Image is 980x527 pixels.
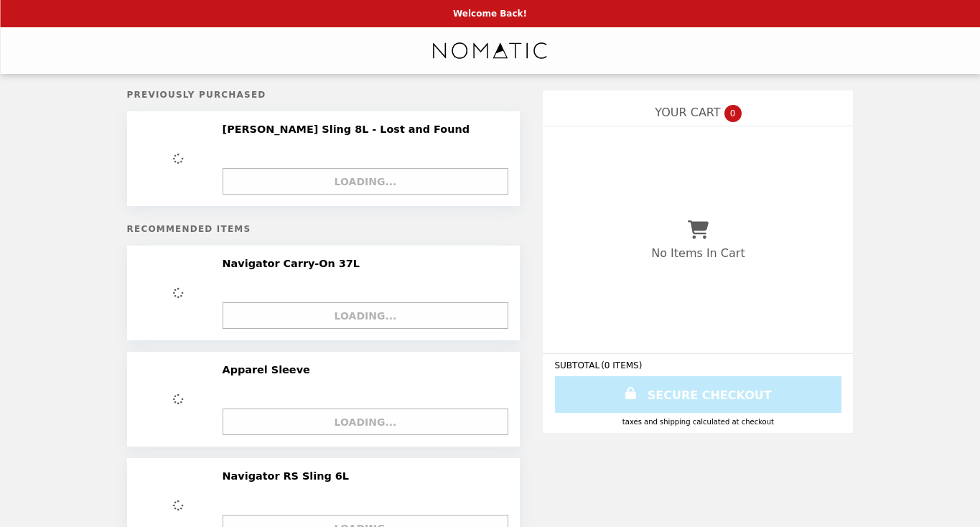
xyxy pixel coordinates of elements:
[223,257,365,270] h2: Navigator Carry-On 37L
[601,360,642,370] span: ( 0 ITEMS )
[127,90,521,100] h5: Previously Purchased
[651,246,745,260] p: No Items In Cart
[724,105,742,122] span: 0
[223,363,316,376] h2: Apparel Sleeve
[453,9,527,19] p: Welcome Back!
[223,123,475,136] h2: [PERSON_NAME] Sling 8L - Lost and Found
[223,470,355,482] h2: Navigator RS Sling 6L
[127,224,521,234] h5: Recommended Items
[554,360,601,370] span: SUBTOTAL
[431,36,549,65] img: Brand Logo
[655,106,720,119] span: YOUR CART
[554,418,841,426] div: Taxes and Shipping calculated at checkout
